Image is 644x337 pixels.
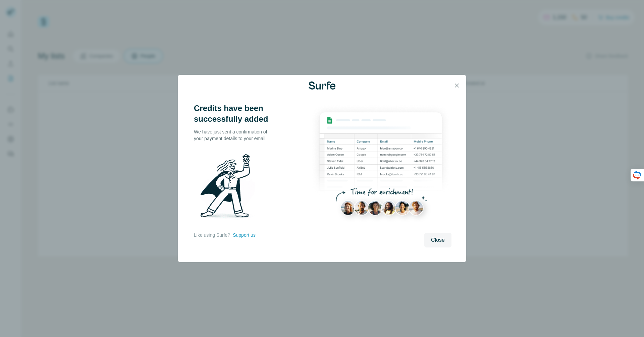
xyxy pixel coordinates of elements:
[233,232,256,238] button: Support us
[310,103,451,229] img: Enrichment Hub - Sheet Preview
[194,232,230,238] p: Like using Surfe?
[194,128,274,142] p: We have just sent a confirmation of your payment details to your email.
[194,150,264,225] img: Surfe Illustration - Man holding diamond
[309,81,335,90] img: Surfe Logo
[431,236,445,244] span: Close
[194,103,274,124] h3: Credits have been successfully added
[424,233,451,247] button: Close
